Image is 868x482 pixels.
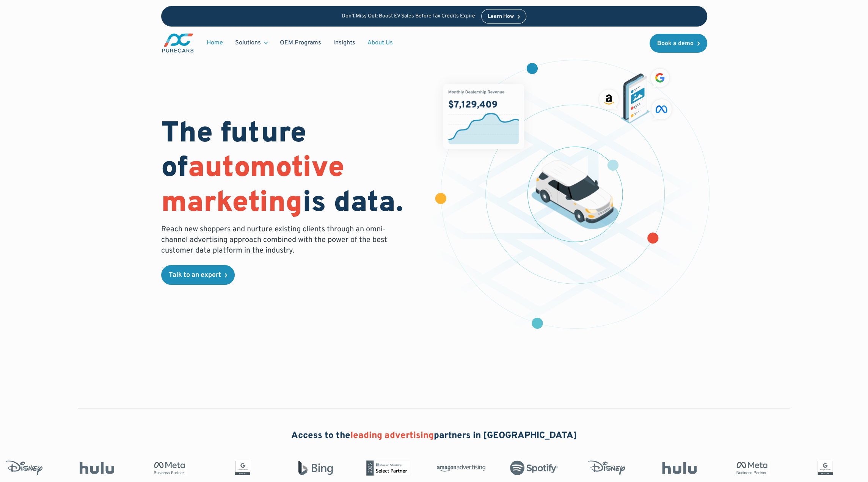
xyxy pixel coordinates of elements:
[443,84,524,149] img: chart showing monthly dealership revenue of $7m
[235,39,261,47] div: Solutions
[657,41,694,47] div: Book a demo
[650,34,707,53] a: Book a demo
[161,117,425,221] h1: The future of is data.
[361,36,399,50] a: About Us
[217,460,266,476] img: Google Partner
[201,36,229,50] a: Home
[654,462,703,474] img: Hulu
[229,36,274,50] div: Solutions
[342,13,475,20] p: Don’t Miss Out: Boost EV Sales Before Tax Credits Expire
[274,36,327,50] a: OEM Programs
[161,33,195,53] img: purecars logo
[291,430,577,443] h2: Access to the partners in [GEOGRAPHIC_DATA]
[350,430,434,441] span: leading advertising
[169,272,221,279] div: Talk to an expert
[161,151,344,221] span: automotive marketing
[436,462,484,474] img: Amazon Advertising
[800,460,848,476] img: Google Partner
[581,460,630,476] img: Disney
[488,14,514,19] div: Learn How
[363,460,411,476] img: Microsoft Advertising Partner
[290,460,339,476] img: Bing
[481,9,526,24] a: Learn How
[727,460,775,476] img: Meta Business Partner
[161,224,392,256] p: Reach new shoppers and nurture existing clients through an omni-channel advertising approach comb...
[509,460,557,476] img: Spotify
[327,36,361,50] a: Insights
[72,462,120,474] img: Hulu
[144,460,193,476] img: Meta Business Partner
[596,66,675,124] img: ads on social media and advertising partners
[531,160,618,229] img: illustration of a vehicle
[161,33,195,53] a: main
[161,265,235,285] a: Talk to an expert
